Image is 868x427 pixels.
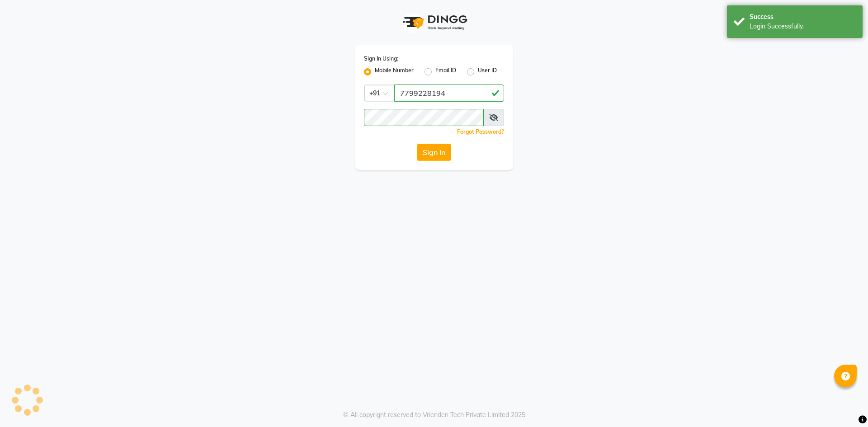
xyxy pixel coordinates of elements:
iframe: chat widget [830,391,859,418]
div: Login Successfully. [750,22,856,31]
label: Mobile Number [375,66,414,77]
div: Success [750,12,856,22]
label: Sign In Using: [364,55,398,63]
label: Email ID [435,66,456,77]
input: Username [394,84,504,102]
button: Sign In [417,144,451,161]
label: User ID [478,66,497,77]
input: Username [364,109,484,126]
a: Forgot Password? [457,128,504,135]
img: logo1.svg [398,9,470,36]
